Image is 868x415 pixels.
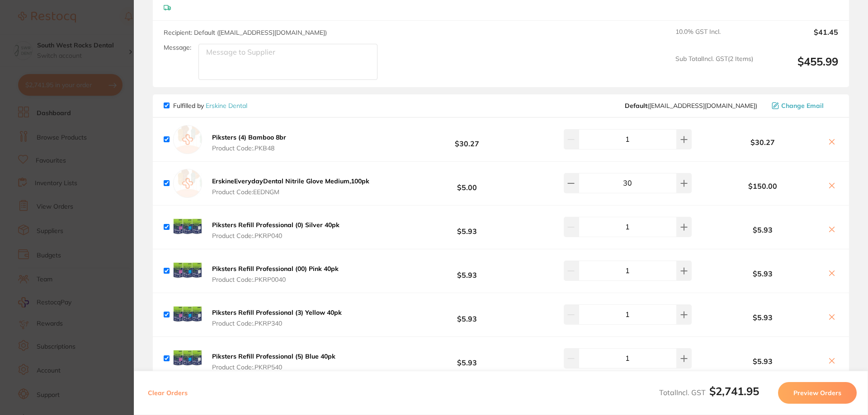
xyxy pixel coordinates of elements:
b: $2,741.95 [709,384,759,398]
button: Piksters Refill Professional (0) Silver 40pk Product Code:.PKRP040 [209,221,342,240]
span: Product Code: .PKB48 [212,145,286,152]
b: $5.93 [703,226,822,234]
b: $5.93 [703,357,822,365]
span: Product Code: EEDNGM [212,188,369,196]
button: Piksters Refill Professional (5) Blue 40pk Product Code:.PKRP540 [209,352,338,371]
b: $5.93 [400,350,534,367]
b: Piksters Refill Professional (0) Silver 40pk [212,221,340,229]
img: bDR2NmRrbA [173,256,202,285]
b: $5.93 [400,306,534,323]
span: Product Code: .PKRP040 [212,232,340,239]
b: $5.00 [400,175,534,191]
button: Piksters Refill Professional (00) Pink 40pk Product Code:.PKRP0040 [209,265,341,284]
img: eDB2dnlqOA [173,300,202,329]
b: $30.27 [703,138,822,146]
b: Piksters (4) Bamboo 8br [212,133,286,141]
b: $30.27 [400,131,534,148]
b: $5.93 [703,270,822,278]
img: ODYzMjF3Mg [173,344,202,373]
a: Erskine Dental [206,102,247,110]
output: $455.99 [760,55,838,80]
b: Default [625,102,647,110]
button: Piksters Refill Professional (3) Yellow 40pk Product Code:.PKRP340 [209,308,344,327]
span: Total Incl. GST [659,388,759,397]
img: empty.jpg [173,169,202,198]
label: Message: [164,44,191,51]
b: $5.93 [703,313,822,322]
span: Product Code: .PKRP540 [212,364,335,371]
img: OXdrM3lleQ [173,213,202,242]
span: 10.0 % GST Incl. [675,28,753,48]
span: Change Email [781,102,824,109]
b: $5.93 [400,219,534,235]
output: $41.45 [760,28,838,48]
span: Product Code: .PKRP340 [212,320,342,327]
span: Sub Total Incl. GST ( 2 Items) [675,55,753,80]
p: Fulfilled by [173,102,247,109]
b: $150.00 [703,182,822,190]
button: Change Email [769,102,838,110]
span: sales@piksters.com [625,102,757,109]
b: Piksters Refill Professional (00) Pink 40pk [212,265,339,273]
b: ErskineEverydayDental Nitrile Glove Medium,100pk [212,177,369,185]
button: Clear Orders [145,382,190,404]
b: Piksters Refill Professional (5) Blue 40pk [212,352,335,360]
button: ErskineEverydayDental Nitrile Glove Medium,100pk Product Code:EEDNGM [209,177,372,196]
b: Piksters Refill Professional (3) Yellow 40pk [212,308,342,317]
button: Preview Orders [778,382,857,404]
span: Product Code: .PKRP0040 [212,276,339,283]
img: empty.jpg [173,125,202,154]
b: $5.93 [400,262,534,279]
button: Piksters (4) Bamboo 8br Product Code:.PKB48 [209,133,289,152]
span: Recipient: Default ( [EMAIL_ADDRESS][DOMAIN_NAME] ) [164,28,327,37]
